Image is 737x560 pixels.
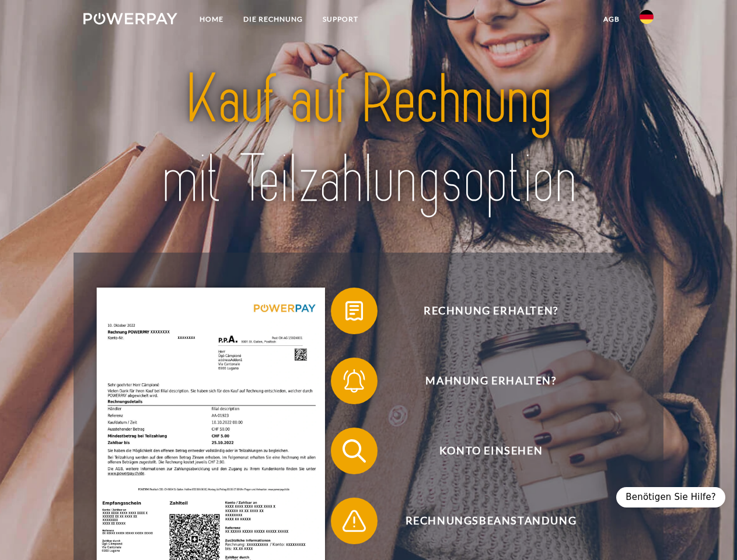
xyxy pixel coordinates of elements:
img: qb_search.svg [340,436,369,466]
img: qb_bill.svg [340,296,369,325]
img: qb_warning.svg [340,506,369,535]
button: Konto einsehen [331,428,634,474]
img: title-powerpay_de.svg [111,56,626,223]
a: SUPPORT [313,9,368,30]
span: Rechnung erhalten? [348,288,634,334]
a: Home [190,9,233,30]
span: Konto einsehen [348,428,634,474]
img: logo-powerpay-white.svg [83,13,177,24]
span: Rechnungsbeanstandung [348,498,634,544]
button: Rechnung erhalten? [331,288,634,334]
a: DIE RECHNUNG [233,9,313,30]
span: Mahnung erhalten? [348,358,634,404]
div: Benötigen Sie Hilfe? [616,487,725,508]
button: Rechnungsbeanstandung [331,498,634,544]
img: de [640,10,654,24]
button: Mahnung erhalten? [331,358,634,404]
a: agb [593,9,630,30]
img: qb_bell.svg [340,366,369,395]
